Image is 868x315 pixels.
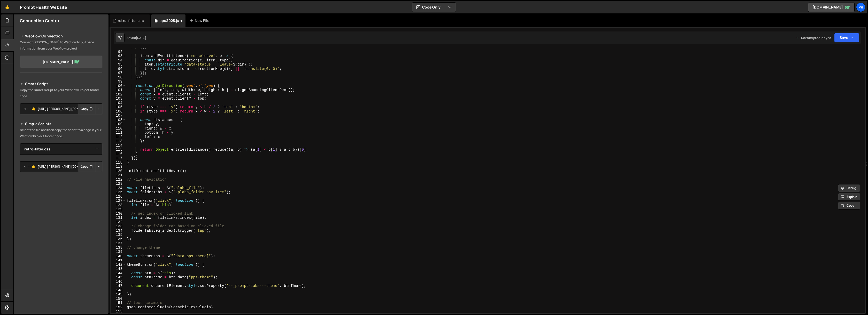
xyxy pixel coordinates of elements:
[111,199,126,203] div: 127
[111,62,126,67] div: 95
[111,250,126,254] div: 139
[856,3,865,12] a: Pr
[20,87,102,99] p: Copy the Smart Script to your Webflow Project footer code.
[111,190,126,195] div: 125
[20,33,102,39] h2: Webflow Connection
[111,114,126,118] div: 107
[111,224,126,229] div: 133
[111,143,126,148] div: 114
[20,161,102,172] textarea: <!--🤙 [URL][PERSON_NAME][DOMAIN_NAME]> <script>document.addEventListener("DOMContentLoaded", func...
[20,230,103,277] iframe: YouTube video player
[111,301,126,305] div: 151
[111,79,126,84] div: 99
[111,177,126,182] div: 122
[111,246,126,250] div: 138
[78,161,102,172] div: Button group with nested dropdown
[1,1,14,13] a: 🤙
[111,109,126,114] div: 106
[20,127,102,139] p: Select the file and then copy the script to a page in your Webflow Project footer code.
[838,202,860,209] button: Copy
[111,96,126,101] div: 103
[20,18,59,23] h2: Connection Center
[111,212,126,216] div: 130
[111,84,126,88] div: 100
[111,258,126,263] div: 141
[111,203,126,207] div: 128
[111,135,126,139] div: 112
[111,233,126,237] div: 135
[111,160,126,165] div: 118
[111,267,126,271] div: 143
[20,103,102,114] textarea: <!--🤙 [URL][PERSON_NAME][DOMAIN_NAME]> <script>document.addEventListener("DOMContentLoaded", func...
[159,18,179,23] div: pps2025.js
[111,237,126,241] div: 136
[111,156,126,160] div: 117
[111,216,126,220] div: 131
[111,186,126,190] div: 124
[111,131,126,135] div: 111
[111,58,126,63] div: 94
[111,288,126,293] div: 148
[111,92,126,97] div: 102
[78,161,95,172] button: Copy
[111,241,126,246] div: 137
[127,36,146,40] div: Saved
[834,33,859,42] button: Save
[111,254,126,259] div: 140
[20,56,102,68] a: [DOMAIN_NAME]
[78,103,95,114] button: Copy
[78,103,102,114] div: Button group with nested dropdown
[111,220,126,224] div: 132
[20,81,102,87] h2: Smart Script
[111,148,126,152] div: 115
[111,105,126,109] div: 105
[190,18,211,23] div: New File
[111,173,126,177] div: 121
[111,67,126,71] div: 96
[111,122,126,126] div: 109
[808,3,855,12] a: [DOMAIN_NAME]
[111,169,126,173] div: 120
[111,297,126,301] div: 150
[796,36,831,40] div: Dev and prod in sync
[838,184,860,192] button: Debug
[20,39,102,52] p: Connect [PERSON_NAME] to Webflow to pull page information from your Webflow project
[111,195,126,199] div: 126
[111,139,126,143] div: 113
[111,275,126,280] div: 145
[111,126,126,131] div: 110
[20,121,102,127] h2: Simple Scripts
[111,229,126,233] div: 134
[111,263,126,267] div: 142
[111,88,126,92] div: 101
[111,182,126,186] div: 123
[136,36,146,40] div: [DATE]
[20,181,103,227] iframe: YouTube video player
[111,101,126,105] div: 104
[111,165,126,169] div: 119
[111,152,126,156] div: 116
[111,309,126,314] div: 153
[111,75,126,80] div: 98
[111,305,126,310] div: 152
[111,118,126,122] div: 108
[20,4,67,10] div: Prompt Health Website
[111,292,126,297] div: 149
[111,284,126,288] div: 147
[111,54,126,58] div: 93
[111,207,126,212] div: 129
[118,18,144,23] div: retro-filter.css
[111,71,126,75] div: 97
[111,280,126,284] div: 146
[111,271,126,276] div: 144
[111,50,126,54] div: 92
[412,3,456,12] button: Code Only
[838,193,860,201] button: Explain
